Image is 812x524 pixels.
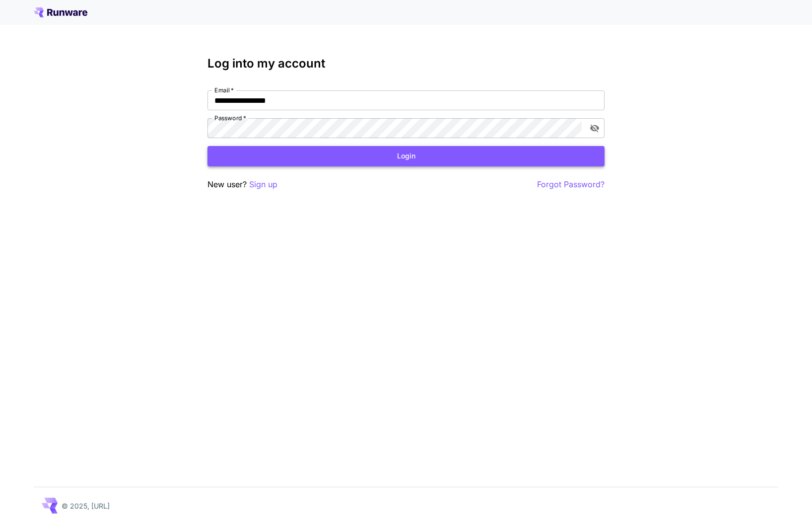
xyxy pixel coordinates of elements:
button: Login [207,146,605,166]
p: New user? [207,178,277,191]
button: Sign up [249,178,277,191]
label: Password [214,114,246,122]
p: © 2025, [URL] [62,501,110,511]
h3: Log into my account [207,57,605,71]
button: toggle password visibility [586,119,604,137]
label: Email [214,86,234,94]
button: Forgot Password? [537,178,605,191]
